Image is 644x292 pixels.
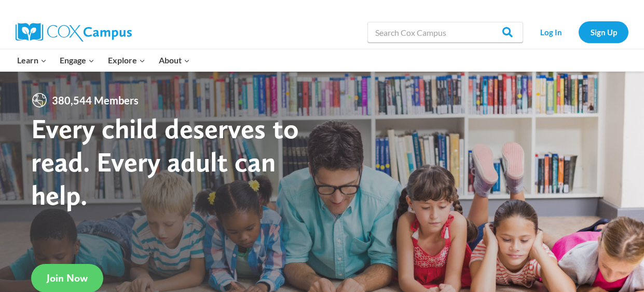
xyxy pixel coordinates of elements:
nav: Primary Navigation [10,49,196,71]
span: About [159,54,190,67]
span: Learn [17,54,47,67]
span: Join Now [47,272,88,284]
input: Search Cox Campus [367,22,523,43]
a: Log In [528,21,573,43]
a: Sign Up [579,21,628,43]
strong: Every child deserves to read. Every adult can help. [31,112,299,211]
span: 380,544 Members [48,92,143,109]
nav: Secondary Navigation [528,21,628,43]
span: Engage [60,54,94,67]
span: Explore [108,54,145,67]
img: Cox Campus [16,23,132,42]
